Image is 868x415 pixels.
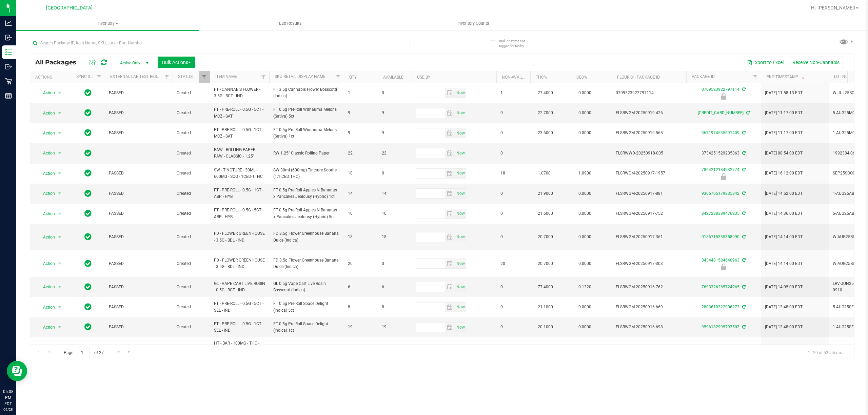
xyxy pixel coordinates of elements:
[84,108,92,118] span: In Sync
[534,322,556,332] span: 20.1000
[382,170,408,177] span: 0
[382,324,408,330] span: 19
[702,167,739,172] a: 7864212184932774
[382,190,408,197] span: 14
[349,75,357,80] a: Qty
[5,92,12,99] inline-svg: Reports
[109,304,169,310] span: PASSED
[109,284,169,290] span: PASSED
[575,108,595,118] span: 0.0000
[382,150,408,157] span: 22
[177,234,206,240] span: Created
[445,128,455,138] span: select
[534,108,556,118] span: 22.7000
[741,130,746,135] span: Sync from Compliance System
[500,304,526,310] span: 0
[273,344,340,356] span: HT 100mg Dark Chocolate Blood Orange Bar (THC)
[741,344,746,349] span: Sync from Compliance System
[455,323,466,332] span: select
[575,302,595,312] span: 0.0000
[455,259,466,269] span: Set Current date
[5,78,12,85] inline-svg: Retail
[109,261,169,267] span: PASSED
[382,110,408,116] span: 9
[811,5,855,11] span: Hi, [PERSON_NAME]!
[455,302,466,312] span: Set Current date
[5,49,12,56] inline-svg: Inventory
[534,209,556,219] span: 21.6000
[536,75,547,80] a: THC%
[56,209,64,219] span: select
[177,304,206,310] span: Created
[273,257,340,270] span: FD 3.5g Flower Greenhouse Banana Dulce (Indica)
[741,211,746,216] span: Sync from Compliance System
[741,234,746,239] span: Sync from Compliance System
[177,284,206,290] span: Created
[455,282,466,292] span: Set Current date
[500,90,526,96] span: 1
[500,130,526,136] span: 0
[702,130,739,135] a: 3671974535691409
[765,190,803,197] span: [DATE] 14:52:00 EDT
[765,324,803,330] span: [DATE] 13:48:00 EDT
[382,210,408,217] span: 10
[455,108,466,118] span: Set Current date
[616,210,682,217] span: FLSRWGM-20250917-752
[56,303,64,312] span: select
[500,284,526,290] span: 0
[455,259,466,268] span: select
[765,170,803,177] span: [DATE] 16:12:00 EDT
[534,302,556,312] span: 21.1000
[78,348,90,358] input: 1
[455,189,466,198] span: select
[500,261,526,267] span: 20
[58,348,109,358] span: Page of 27
[702,344,739,349] a: 6117020495430053
[702,191,739,196] a: 9305705179835842
[382,130,408,136] span: 9
[575,209,595,219] span: 0.0000
[575,128,595,138] span: 0.0000
[765,284,803,290] span: [DATE] 14:05:00 EDT
[750,71,761,83] a: Filter
[214,257,265,270] span: FD - FLOWER GREENHOUSE - 3.5G - BDL - IND
[214,106,265,119] span: FT - PRE-ROLL - 0.5G - 5CT - MCZ - SAT
[445,209,455,219] span: select
[56,232,64,242] span: select
[84,168,92,178] span: In Sync
[109,110,169,116] span: PASSED
[616,90,682,96] span: 0709523922797114
[765,261,803,267] span: [DATE] 14:14:00 EDT
[534,88,556,98] span: 27.4000
[37,259,55,268] span: Action
[348,324,374,330] span: 19
[348,110,374,116] span: 9
[37,88,55,98] span: Action
[110,74,163,79] a: External Lab Test Result
[616,234,682,240] span: FLSRWGM-20250917-361
[765,90,803,96] span: [DATE] 11:58:13 EDT
[534,168,554,178] span: 1.0700
[616,324,682,330] span: FLSRWGM-20250916-698
[109,130,169,136] span: PASSED
[534,232,556,242] span: 20.7000
[455,303,466,312] span: select
[214,86,265,99] span: FT - CANNABIS FLOWER - 3.5G - BCT - IND
[273,150,340,157] span: RW 1.25" Classic Rolling Paper
[499,38,533,48] span: Include items not tagged for facility
[702,234,739,239] a: 0186715335358990
[685,150,762,157] div: 3734251529235863
[766,75,806,79] a: Pkg Timestamp
[177,170,206,177] span: Created
[37,323,55,332] span: Action
[445,259,455,268] span: select
[616,130,682,136] span: FLSRWGM-20250919-568
[382,234,408,240] span: 18
[161,71,173,83] a: Filter
[534,189,556,199] span: 21.9000
[698,110,744,115] a: [CREDIT_CARD_NUMBER]
[109,234,169,240] span: PASSED
[273,321,340,334] span: FT 0.5g Pre-Roll Space Delight (Indica) 1ct
[56,108,64,118] span: select
[109,90,169,96] span: PASSED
